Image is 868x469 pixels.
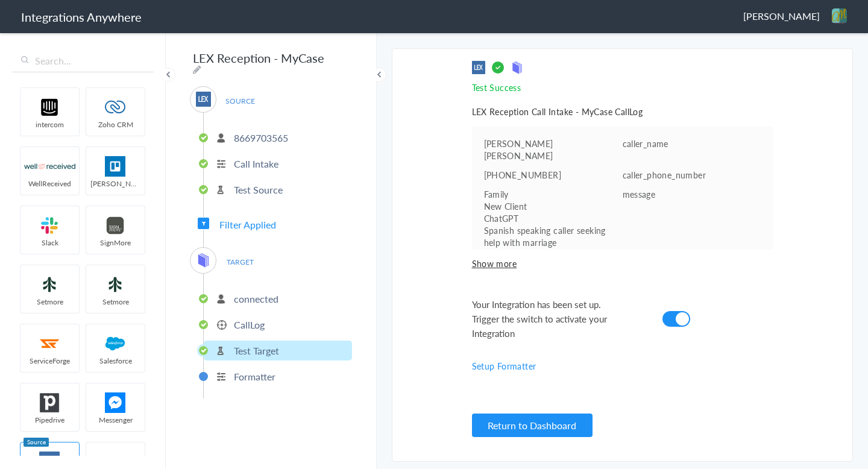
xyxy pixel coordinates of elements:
[234,292,278,306] p: connected
[24,97,75,118] img: intercom-logo.svg
[86,415,145,425] span: Messenger
[234,318,265,332] p: CallLog
[24,333,75,354] img: serviceforge-icon.png
[234,370,275,383] p: Formatter
[86,178,145,189] span: [PERSON_NAME]
[90,215,141,236] img: signmore-logo.png
[24,392,75,413] img: pipedrive.png
[90,156,141,177] img: trello.png
[511,61,524,74] img: target
[24,156,75,177] img: wr-logo.svg
[86,356,145,366] span: Salesforce
[623,169,761,181] p: caller_phone_number
[196,253,211,268] img: mycase-logo-new.svg
[20,178,79,189] span: WellReceived
[12,49,154,72] input: Search...
[219,218,276,231] span: Filter Applied
[20,238,79,248] span: Slack
[20,415,79,425] span: Pipedrive
[234,183,283,197] p: Test Source
[20,297,79,307] span: Setmore
[623,188,761,200] p: message
[196,92,211,107] img: lex-app-logo.svg
[24,274,75,295] img: setmoreNew.jpg
[472,360,536,372] a: Setup Formatter
[86,119,145,130] span: Zoho CRM
[86,238,145,248] span: SignMore
[484,188,623,248] pre: Family New Client ChatGPT Spanish speaking caller seeking help with marriage
[24,215,75,236] img: slack-logo.svg
[472,414,593,437] button: Return to Dashboard
[90,392,141,413] img: FBM.png
[472,257,773,269] span: Show more
[90,274,141,295] img: setmoreNew.jpg
[234,131,288,145] p: 8669703565
[217,93,263,109] span: SOURCE
[472,297,629,341] span: Your Integration has been set up. Trigger the switch to activate your Integration
[484,137,623,162] pre: [PERSON_NAME] [PERSON_NAME]
[472,105,773,118] h5: LEX Reception Call Intake - MyCase CallLog
[484,169,623,181] pre: [PHONE_NUMBER]
[623,137,761,150] p: caller_name
[90,97,141,118] img: zoho-logo.svg
[20,119,79,130] span: intercom
[472,81,773,93] p: Test Success
[743,9,820,23] span: [PERSON_NAME]
[832,8,847,24] img: AEnB2UoAXDlxRpZuEp3F8G0Pi9x2DVozQ6fLRPy1KPVskGXxPpAOrQpYpF-Pfd3Z427EWpoSlaQMkYSVOcNY5H_EHWiFq4e7N...
[21,8,142,25] h1: Integrations Anywhere
[217,254,263,270] span: TARGET
[234,157,278,171] p: Call Intake
[86,297,145,307] span: Setmore
[234,344,279,357] p: Test Target
[472,61,485,74] img: source
[20,356,79,366] span: ServiceForge
[90,333,141,354] img: salesforce-logo.svg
